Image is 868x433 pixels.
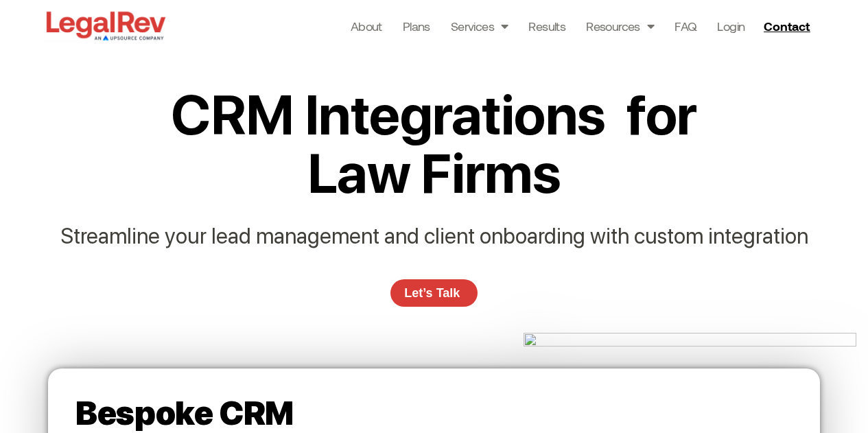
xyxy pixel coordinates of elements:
[586,16,654,36] a: Resources
[158,86,710,202] h2: CRM Integrations for Law Firms
[717,16,744,36] a: Login
[764,20,810,32] span: Contact
[758,15,819,37] a: Contact
[403,16,430,36] a: Plans
[23,223,846,249] p: Streamline your lead management and client onboarding with custom integration
[675,16,696,36] a: FAQ
[404,287,460,299] span: Let’s Talk
[351,16,745,36] nav: Menu
[528,16,565,36] a: Results
[390,279,477,307] a: Let’s Talk
[351,16,382,36] a: About
[451,16,508,36] a: Services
